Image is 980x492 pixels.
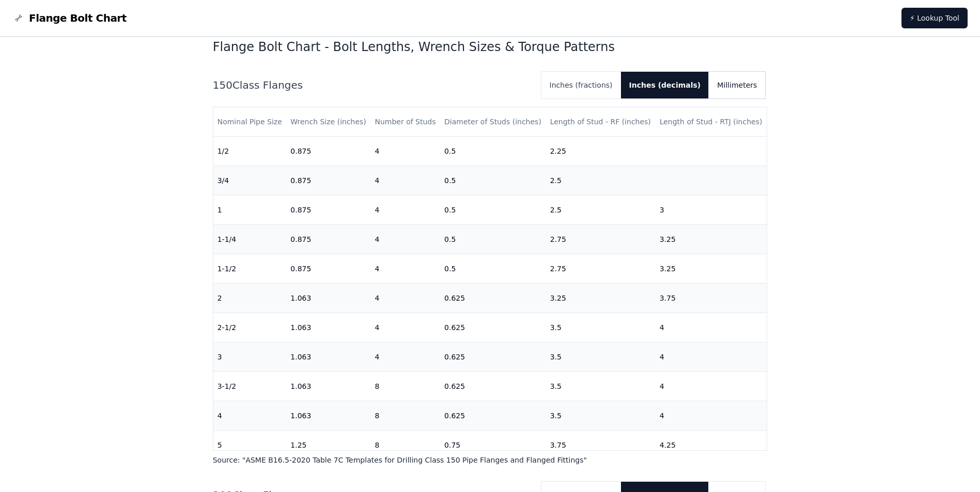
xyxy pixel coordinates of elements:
[370,166,440,195] td: 4
[286,284,370,313] td: 1.063
[709,72,765,99] button: Millimeters
[370,431,440,460] td: 8
[656,284,767,313] td: 3.75
[546,107,656,137] th: Length of Stud - RF (inches)
[213,39,768,55] h1: Flange Bolt Chart - Bolt Lengths, Wrench Sizes & Torque Patterns
[286,313,370,342] td: 1.063
[656,431,767,460] td: 4.25
[213,166,287,195] td: 3/4
[12,11,127,25] a: Flange Bolt Chart LogoFlange Bolt Chart
[901,8,968,28] a: ⚡ Lookup Tool
[541,72,621,99] button: Inches (fractions)
[12,12,25,24] img: Flange Bolt Chart Logo
[546,166,656,195] td: 2.5
[546,254,656,284] td: 2.75
[213,342,287,372] td: 3
[440,313,546,342] td: 0.625
[286,137,370,166] td: 0.875
[370,225,440,254] td: 4
[440,342,546,372] td: 0.625
[546,137,656,166] td: 2.25
[440,372,546,401] td: 0.625
[213,225,287,254] td: 1-1/4
[213,372,287,401] td: 3-1/2
[656,225,767,254] td: 3.25
[213,195,287,225] td: 1
[546,284,656,313] td: 3.25
[213,107,287,137] th: Nominal Pipe Size
[440,225,546,254] td: 0.5
[546,372,656,401] td: 3.5
[546,431,656,460] td: 3.75
[440,137,546,166] td: 0.5
[213,455,768,465] p: Source: " ASME B16.5-2020 Table 7C Templates for Drilling Class 150 Pipe Flanges and Flanged Fitt...
[286,166,370,195] td: 0.875
[546,313,656,342] td: 3.5
[440,195,546,225] td: 0.5
[546,195,656,225] td: 2.5
[370,137,440,166] td: 4
[213,78,533,92] h2: 150 Class Flanges
[440,431,546,460] td: 0.75
[656,313,767,342] td: 4
[656,372,767,401] td: 4
[621,72,709,99] button: Inches (decimals)
[656,254,767,284] td: 3.25
[370,372,440,401] td: 8
[370,401,440,431] td: 8
[440,401,546,431] td: 0.625
[213,137,287,166] td: 1/2
[29,11,127,25] span: Flange Bolt Chart
[656,107,767,137] th: Length of Stud - RTJ (inches)
[213,254,287,284] td: 1-1/2
[286,372,370,401] td: 1.063
[370,313,440,342] td: 4
[656,342,767,372] td: 4
[370,284,440,313] td: 4
[656,195,767,225] td: 3
[286,401,370,431] td: 1.063
[286,431,370,460] td: 1.25
[370,342,440,372] td: 4
[546,225,656,254] td: 2.75
[286,195,370,225] td: 0.875
[286,225,370,254] td: 0.875
[286,107,370,137] th: Wrench Size (inches)
[656,401,767,431] td: 4
[370,107,440,137] th: Number of Studs
[440,254,546,284] td: 0.5
[286,342,370,372] td: 1.063
[213,284,287,313] td: 2
[286,254,370,284] td: 0.875
[370,254,440,284] td: 4
[213,313,287,342] td: 2-1/2
[440,107,546,137] th: Diameter of Studs (inches)
[213,401,287,431] td: 4
[440,166,546,195] td: 0.5
[213,431,287,460] td: 5
[370,195,440,225] td: 4
[546,342,656,372] td: 3.5
[546,401,656,431] td: 3.5
[440,284,546,313] td: 0.625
